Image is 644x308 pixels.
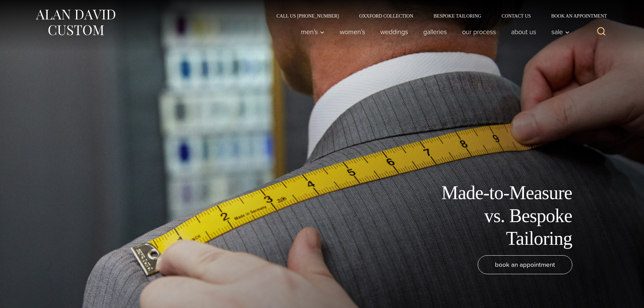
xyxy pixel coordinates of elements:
a: Book an Appointment [541,14,609,18]
img: Alan David Custom [35,7,116,38]
nav: Secondary Navigation [266,14,610,18]
a: Oxxford Collection [349,14,423,18]
a: Our Process [454,25,503,39]
nav: Primary Navigation [293,25,573,39]
a: book an appointment [478,255,572,274]
button: View Search Form [593,24,610,40]
span: Men’s [301,28,325,35]
span: Sale [551,28,570,35]
a: About Us [503,25,544,39]
h1: Made-to-Measure vs. Bespoke Tailoring [420,182,572,250]
a: Bespoke Tailoring [423,14,491,18]
a: Call Us [PHONE_NUMBER] [266,14,349,18]
span: book an appointment [495,260,555,269]
a: weddings [373,25,415,39]
a: Contact Us [492,14,541,18]
a: Women’s [332,25,373,39]
a: Galleries [415,25,454,39]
